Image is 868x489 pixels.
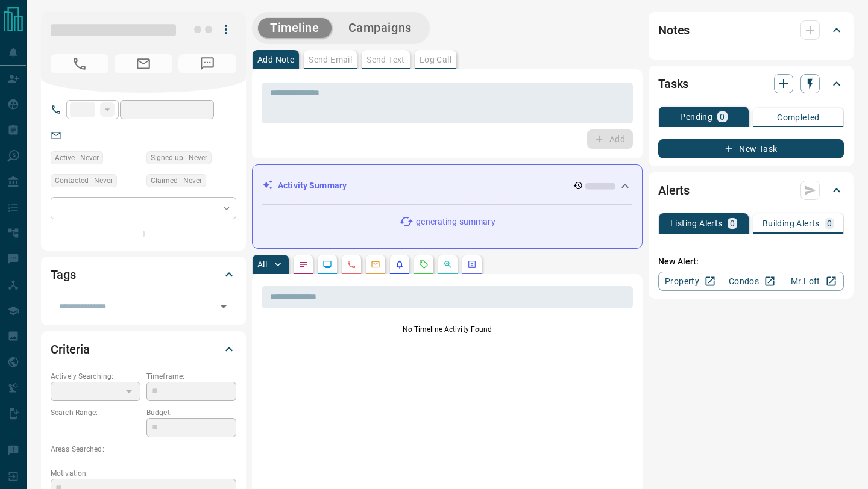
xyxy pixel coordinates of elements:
[827,219,832,228] p: 0
[215,298,232,315] button: Open
[51,444,236,455] p: Areas Searched:
[257,55,294,64] p: Add Note
[658,272,720,291] a: Property
[51,260,236,289] div: Tags
[371,260,380,269] svg: Emails
[443,260,453,269] svg: Opportunities
[115,54,172,73] span: No Email
[51,335,236,364] div: Criteria
[146,407,236,418] p: Budget:
[178,54,236,73] span: No Number
[658,176,844,205] div: Alerts
[51,468,236,479] p: Motivation:
[419,260,429,269] svg: Requests
[258,18,332,38] button: Timeline
[658,181,690,200] h2: Alerts
[777,113,820,122] p: Completed
[395,260,404,269] svg: Listing Alerts
[262,324,633,335] p: No Timeline Activity Found
[257,260,267,269] p: All
[730,219,735,228] p: 0
[51,407,140,418] p: Search Range:
[658,20,690,40] h2: Notes
[70,130,75,140] a: --
[151,152,207,164] span: Signed up - Never
[51,265,75,284] h2: Tags
[467,260,477,269] svg: Agent Actions
[51,371,140,382] p: Actively Searching:
[51,54,108,73] span: No Number
[55,175,113,187] span: Contacted - Never
[782,272,844,291] a: Mr.Loft
[262,175,632,197] div: Activity Summary
[670,219,723,228] p: Listing Alerts
[55,152,99,164] span: Active - Never
[347,260,356,269] svg: Calls
[720,272,782,291] a: Condos
[658,139,844,158] button: New Task
[680,113,712,121] p: Pending
[763,219,820,228] p: Building Alerts
[720,113,725,121] p: 0
[51,340,90,359] h2: Criteria
[298,260,308,269] svg: Notes
[278,179,347,192] p: Activity Summary
[658,69,844,98] div: Tasks
[416,216,495,228] p: generating summary
[151,175,202,187] span: Claimed - Never
[322,260,332,269] svg: Lead Browsing Activity
[51,418,140,438] p: -- - --
[146,371,236,382] p: Timeframe:
[658,74,688,93] h2: Tasks
[658,255,844,268] p: New Alert:
[336,18,424,38] button: Campaigns
[658,16,844,45] div: Notes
